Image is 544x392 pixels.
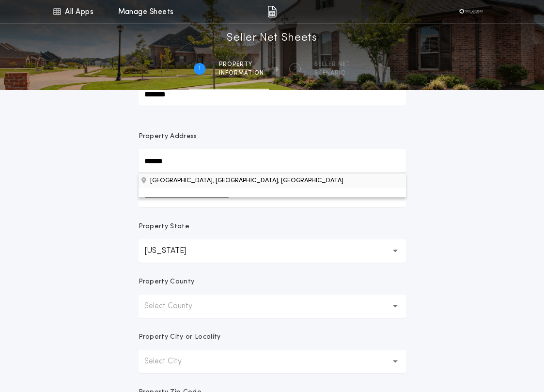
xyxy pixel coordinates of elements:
[294,65,297,73] h2: 2
[267,6,277,17] img: img
[139,350,406,373] button: Select City
[139,332,221,342] p: Property City or Locality
[139,82,406,106] input: Prepared For
[139,173,406,188] button: Property Address
[139,295,406,318] button: Select County
[139,277,195,287] p: Property County
[219,69,264,77] span: information
[144,300,208,312] p: Select County
[314,61,350,68] span: SELLER NET
[144,356,197,367] p: Select City
[314,69,350,77] span: SCENARIO
[139,222,189,232] p: Property State
[144,245,202,257] p: [US_STATE]
[219,61,264,68] span: Property
[456,7,485,16] img: vs-icon
[139,132,406,141] p: Property Address
[139,239,406,263] button: [US_STATE]
[227,31,317,46] h1: Seller Net Sheets
[199,65,201,73] h2: 1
